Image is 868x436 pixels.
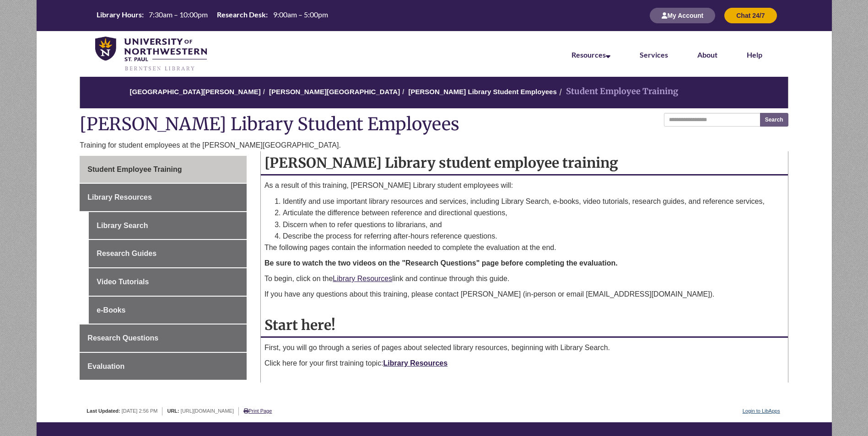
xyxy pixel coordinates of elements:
div: Guide Pages [80,156,247,380]
a: Chat 24/7 [724,11,776,19]
p: As a result of this training, [PERSON_NAME] Library student employees will: [264,180,784,191]
p: Click here for your first training topic: [264,358,784,369]
li: Student Employee Training [557,85,678,98]
p: If you have any questions about this training, please contact [PERSON_NAME] (in-person or email [... [264,289,784,300]
i: Print Page [243,409,248,414]
strong: Be sure to watch the two videos on the "Research Questions" page before completing the evaluation. [264,259,618,267]
th: Research Desk: [213,10,269,20]
span: [URL][DOMAIN_NAME] [181,408,234,414]
a: Research Guides [89,240,247,267]
span: Library Resources [87,193,152,201]
span: Research Questions [87,334,158,342]
a: [GEOGRAPHIC_DATA][PERSON_NAME] [130,88,261,96]
table: Hours Today [93,10,332,21]
span: 7:30am – 10:00pm [149,10,208,19]
nav: breadcrumb [80,77,788,108]
p: The following pages contain the information needed to complete the evaluation at the end. [264,242,784,253]
a: [PERSON_NAME] Library Student Employees [409,88,557,96]
span: Last Updated: [86,408,120,414]
span: [DATE] 2:56 PM [122,408,158,414]
button: Chat 24/7 [724,8,776,23]
span: Training for student employees at the [PERSON_NAME][GEOGRAPHIC_DATA]. [80,141,341,149]
h1: [PERSON_NAME] Library Student Employees [80,113,788,137]
a: Library Resources [383,359,448,367]
a: Video Tutorials [89,268,247,296]
a: Library Resources [80,184,247,211]
p: First, you will go through a series of pages about selected library resources, beginning with Lib... [264,342,784,353]
h2: Start here! [261,314,788,338]
a: e-Books [89,297,247,324]
a: Resources [571,50,610,59]
a: Research Questions [80,324,247,352]
a: Student Employee Training [80,156,247,183]
a: Library Search [89,212,247,239]
span: Evaluation [87,362,124,370]
button: My Account [650,8,715,23]
span: Student Employee Training [87,165,182,173]
a: Help [747,50,762,59]
a: [PERSON_NAME][GEOGRAPHIC_DATA] [269,88,400,96]
button: Search [760,113,788,127]
a: Evaluation [80,353,247,380]
a: About [697,50,717,59]
th: Library Hours: [93,10,145,20]
span: URL: [167,408,179,414]
li: Articulate the difference between reference and directional questions, [283,207,784,219]
li: Describe the process for referring after-hours reference questions. [283,230,784,242]
li: Discern when to refer questions to librarians, and [283,219,784,231]
li: Identify and use important library resources and services, including Library Search, e-books, vid... [283,196,784,207]
p: To begin, click on the link and continue through this guide. [264,273,784,284]
h2: [PERSON_NAME] Library student employee training [261,151,788,175]
a: Services [640,50,668,59]
a: Hours Today [93,10,332,22]
img: UNWSP Library Logo [95,37,207,72]
a: Login to LibApps [743,408,780,414]
a: Library Resources [333,275,392,282]
a: Print Page [243,408,272,414]
span: 9:00am – 5:00pm [273,10,328,19]
a: My Account [650,11,715,19]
